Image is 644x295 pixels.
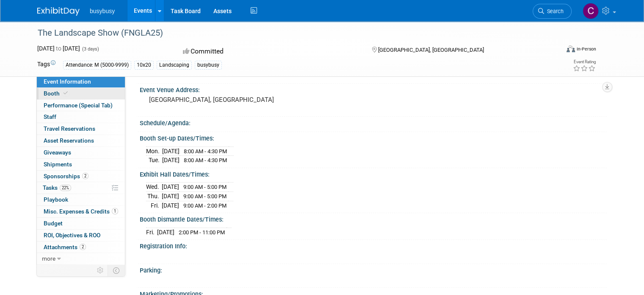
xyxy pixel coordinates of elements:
span: [GEOGRAPHIC_DATA], [GEOGRAPHIC_DATA] [378,47,484,53]
a: Travel Reservations [37,123,125,135]
img: ExhibitDay [37,7,80,16]
span: more [42,255,55,262]
span: 8:00 AM - 4:30 PM [184,157,227,163]
td: Toggle Event Tabs [108,265,125,276]
td: [DATE] [162,201,179,210]
div: The Landscape Show (FNGLA25) [35,25,549,41]
span: Misc. Expenses & Credits [44,208,118,215]
img: Collin Larson [583,3,599,19]
a: Booth [37,88,125,99]
i: Booth reservation complete [64,91,68,96]
span: Shipments [44,161,72,168]
div: Booth Set-up Dates/Times: [140,132,607,143]
a: Budget [37,218,125,229]
a: Shipments [37,159,125,170]
span: 2:00 PM - 11:00 PM [179,229,225,236]
div: Parking: [140,264,607,275]
span: 8:00 AM - 4:30 PM [184,148,227,155]
a: Attachments2 [37,242,125,253]
span: (3 days) [81,46,99,52]
span: Travel Reservations [44,125,95,132]
span: Performance (Special Tab) [44,102,113,109]
a: Staff [37,111,125,123]
td: [DATE] [162,191,179,201]
div: Attendance: M (5000-9999) [63,61,131,70]
pre: [GEOGRAPHIC_DATA], [GEOGRAPHIC_DATA] [149,96,325,104]
a: Playbook [37,194,125,205]
a: ROI, Objectives & ROO [37,230,125,241]
a: Asset Reservations [37,135,125,146]
span: 2 [82,173,88,179]
a: Misc. Expenses & Credits1 [37,206,125,217]
div: In-Person [576,46,596,52]
div: Booth Dismantle Dates/Times: [140,213,607,224]
div: 10x20 [134,61,154,70]
td: [DATE] [162,146,180,156]
span: Asset Reservations [44,137,94,144]
a: Search [533,4,572,19]
div: Committed [180,44,358,59]
span: 9:00 AM - 5:00 PM [183,193,227,199]
a: Event Information [37,76,125,87]
a: Performance (Special Tab) [37,100,125,111]
td: Fri. [146,228,157,236]
div: Schedule/Agenda: [140,117,607,127]
td: [DATE] [157,228,174,236]
td: [DATE] [162,156,180,165]
a: Giveaways [37,147,125,158]
span: Tasks [43,184,71,191]
td: Tue. [146,156,162,165]
div: Registration Info: [140,240,607,250]
div: Event Venue Address: [140,84,607,94]
a: Sponsorships2 [37,171,125,182]
span: Booth [44,90,69,97]
span: Budget [44,220,63,227]
span: Event Information [44,78,91,85]
div: Landscaping [157,61,192,70]
a: more [37,253,125,264]
span: [DATE] [DATE] [37,45,80,52]
td: Wed. [146,183,162,192]
a: Tasks22% [37,182,125,194]
span: Staff [44,113,56,120]
span: Search [544,8,564,14]
td: [DATE] [162,183,179,192]
div: Exhibit Hall Dates/Times: [140,168,607,179]
span: Giveaways [44,149,71,156]
td: Tags [37,60,55,70]
td: Mon. [146,146,162,156]
span: Playbook [44,196,68,203]
span: Attachments [44,244,86,250]
td: Fri. [146,201,162,210]
div: Event Rating [573,60,596,64]
span: ROI, Objectives & ROO [44,232,100,239]
div: busybusy [195,61,222,70]
td: Thu. [146,191,162,201]
span: 9:00 AM - 5:00 PM [183,184,227,190]
span: 22% [60,185,71,191]
td: Personalize Event Tab Strip [93,265,108,276]
span: 9:00 AM - 2:00 PM [183,202,227,209]
span: 2 [80,244,86,250]
img: Format-Inperson.png [567,45,575,52]
span: Sponsorships [44,173,88,180]
div: Event Format [514,44,596,57]
span: busybusy [90,8,115,14]
span: to [55,45,63,52]
span: 1 [112,208,118,214]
